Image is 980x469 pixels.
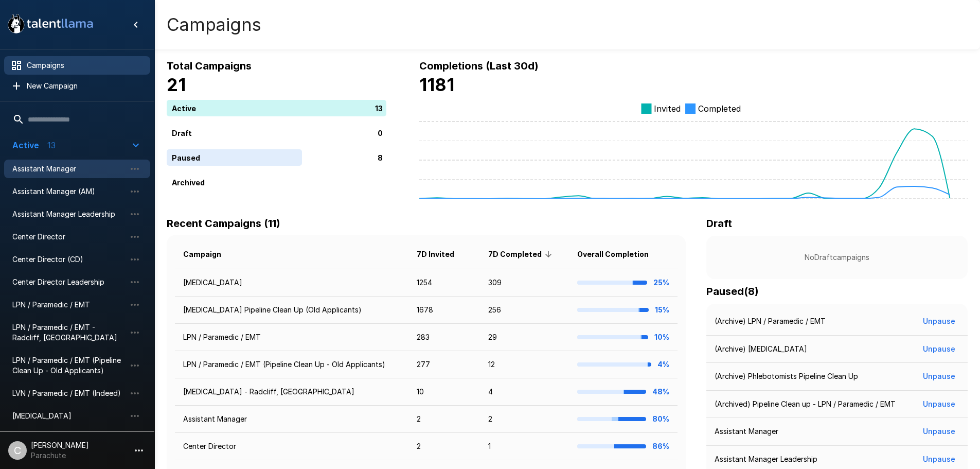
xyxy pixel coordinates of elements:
[408,433,480,460] td: 2
[480,406,569,433] td: 2
[408,269,480,297] td: 1254
[657,360,669,369] b: 4%
[919,395,959,414] button: Unpause
[375,102,383,113] p: 13
[715,371,858,381] p: (Archive) Phlebotomists Pipeline Clean Up
[175,351,408,378] td: LPN / Paramedic / EMT (Pipeline Clean Up - Old Applicants)
[715,316,826,326] p: (Archive) LPN / Paramedic / EMT
[480,378,569,406] td: 4
[919,422,959,441] button: Unpause
[480,433,569,460] td: 1
[167,14,261,36] h4: Campaigns
[408,406,480,433] td: 2
[408,351,480,378] td: 277
[175,297,408,324] td: [MEDICAL_DATA] Pipeline Clean Up (Old Applicants)
[715,399,896,409] p: (Archived) Pipeline Clean up - LPN / Paramedic / EMT
[706,285,759,298] b: Paused ( 8 )
[167,60,252,72] b: Total Campaigns
[652,414,669,423] b: 80%
[419,74,454,95] b: 1181
[488,248,555,260] span: 7D Completed
[652,442,669,450] b: 86%
[175,324,408,351] td: LPN / Paramedic / EMT
[175,378,408,406] td: [MEDICAL_DATA] - Radcliff, [GEOGRAPHIC_DATA]
[167,217,280,230] b: Recent Campaigns (11)
[652,387,669,396] b: 48%
[408,378,480,406] td: 10
[408,297,480,324] td: 1678
[715,344,807,354] p: (Archive) [MEDICAL_DATA]
[919,450,959,469] button: Unpause
[653,278,669,287] b: 25%
[378,127,383,138] p: 0
[919,340,959,359] button: Unpause
[419,60,539,72] b: Completions (Last 30d)
[175,269,408,297] td: [MEDICAL_DATA]
[378,152,383,163] p: 8
[175,433,408,460] td: Center Director
[919,367,959,386] button: Unpause
[408,324,480,351] td: 283
[655,305,669,314] b: 15%
[723,252,951,263] p: No Draft campaigns
[167,74,186,95] b: 21
[480,324,569,351] td: 29
[706,217,732,230] b: Draft
[577,248,662,260] span: Overall Completion
[417,248,468,260] span: 7D Invited
[715,454,817,464] p: Assistant Manager Leadership
[175,406,408,433] td: Assistant Manager
[480,269,569,297] td: 309
[480,297,569,324] td: 256
[480,351,569,378] td: 12
[183,248,235,260] span: Campaign
[654,333,669,341] b: 10%
[715,426,778,437] p: Assistant Manager
[919,312,959,331] button: Unpause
